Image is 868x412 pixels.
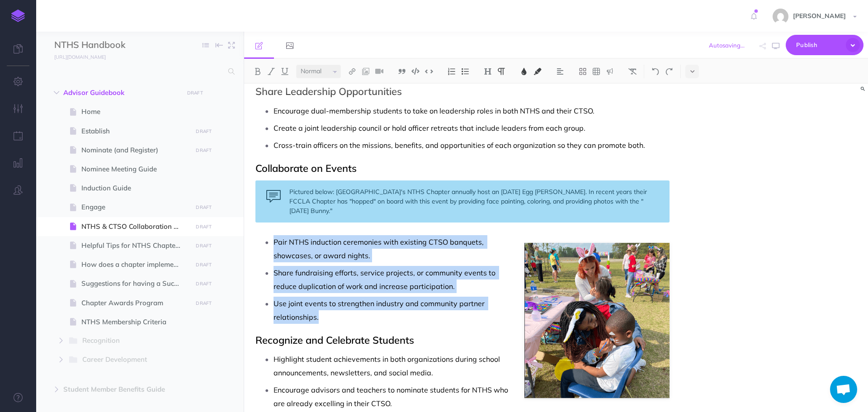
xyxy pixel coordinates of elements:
[497,68,505,75] img: Paragraph button
[193,241,215,251] button: DRAFT
[11,9,25,22] img: logo-mark.svg
[255,334,414,346] span: Recognize and Celebrate Students
[398,68,406,75] img: Blockquote button
[274,299,486,322] span: Use joint events to strengthen industry and community partner relationships.
[606,68,614,75] img: Callout dropdown menu button
[81,278,189,289] span: Suggestions for having a Successful Chapter
[375,68,383,75] img: Add video button
[63,384,178,395] span: Student Member Benefits Guide
[362,68,370,75] img: Add image button
[592,68,600,75] img: Create table button
[81,126,189,137] span: Establish
[196,243,212,249] small: DRAFT
[193,145,215,156] button: DRAFT
[193,222,215,232] button: DRAFT
[81,183,189,194] span: Induction Guide
[788,12,850,20] span: [PERSON_NAME]
[281,68,289,75] img: Underline button
[81,145,189,156] span: Nominate (and Register)
[461,68,469,75] img: Unordered list button
[82,335,176,347] span: Recognition
[274,385,510,408] span: Encourage advisors and teachers to nominate students for NTHS who are already excelling in their ...
[348,68,356,75] img: Link button
[274,355,502,377] span: Highlight student achievements in both organizations during school announcements, newsletters, an...
[274,106,594,115] span: Encourage dual-membership students to take on leadership roles in both NTHS and their CTSO.
[533,68,542,75] img: Text background color button
[254,68,262,75] img: Bold button
[193,279,215,289] button: DRAFT
[196,128,212,134] small: DRAFT
[411,68,420,75] img: Code block button
[196,204,212,210] small: DRAFT
[448,68,456,75] img: Ordered list button
[81,106,189,117] span: Home
[484,68,492,75] img: Headings dropdown button
[36,52,115,61] a: [URL][DOMAIN_NAME]
[773,9,788,24] img: e15ca27c081d2886606c458bc858b488.jpg
[193,126,215,137] button: DRAFT
[520,68,528,75] img: Text color button
[196,224,212,230] small: DRAFT
[193,260,215,270] button: DRAFT
[665,68,673,75] img: Redo
[196,262,212,268] small: DRAFT
[196,281,212,287] small: DRAFT
[255,180,670,223] div: Pictured below: [GEOGRAPHIC_DATA]'s NTHS Chapter annually host an [DATE] Egg [PERSON_NAME]. In re...
[193,298,215,308] button: DRAFT
[425,68,433,75] img: Inline code button
[63,87,178,98] span: Advisor Guidebook
[267,68,275,75] img: Italic button
[81,164,189,175] span: Nominee Meeting Guide
[274,141,645,150] span: Cross-train officers on the missions, benefits, and opportunities of each organization so they ca...
[274,123,585,133] span: Create a joint leadership council or hold officer retreats that include leaders from each group.
[184,88,206,98] button: DRAFT
[255,162,357,175] span: Collaborate on Events
[796,38,841,52] span: Publish
[274,237,486,260] span: Pair NTHS induction ceremonies with existing CTSO banquets, showcases, or award nights.
[786,35,863,55] button: Publish
[196,147,212,153] small: DRAFT
[54,63,223,80] input: Search
[651,68,660,75] img: Undo
[81,317,189,327] span: NTHS Membership Criteria
[709,42,745,49] span: Autosaving...
[830,376,857,403] a: Open chat
[187,90,203,96] small: DRAFT
[81,259,189,270] span: How does a chapter implement the Core Four Objectives?
[274,268,497,291] span: Share fundraising efforts, service projects, or community events to reduce duplication of work an...
[81,298,189,308] span: Chapter Awards Program
[54,38,160,52] input: Documentation Name
[82,354,176,366] span: Career Development
[628,68,637,75] img: Clear styles button
[193,202,215,213] button: DRAFT
[556,68,564,75] img: Alignment dropdown menu button
[81,221,189,232] span: NTHS & CTSO Collaboration Guide
[54,54,106,60] small: [URL][DOMAIN_NAME]
[81,240,189,251] span: Helpful Tips for NTHS Chapter Officers
[255,85,402,98] span: Share Leadership Opportunities
[81,202,189,213] span: Engage
[196,300,212,306] small: DRAFT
